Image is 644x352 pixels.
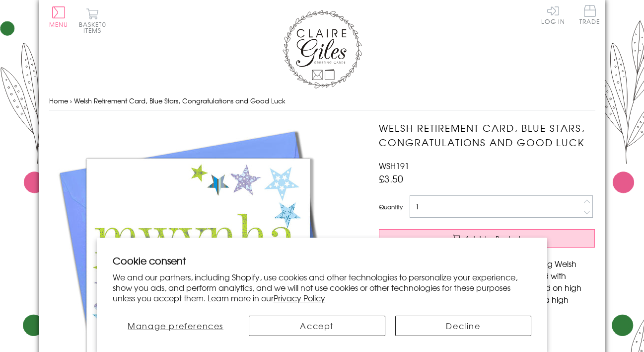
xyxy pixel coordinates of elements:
button: Decline [395,316,532,336]
span: Welsh Retirement Card, Blue Stars, Congratulations and Good Luck [74,96,286,105]
span: £3.50 [379,172,403,185]
a: Trade [579,5,600,26]
p: We and our partners, including Shopify, use cookies and other technologies to personalize your ex... [113,272,532,303]
button: Accept [249,316,385,336]
h2: Cookie consent [113,254,532,267]
button: Manage preferences [113,316,239,336]
button: Basket0 items [79,8,106,33]
span: 0 items [83,20,106,35]
button: Add to Basket [379,229,595,248]
span: › [70,96,72,105]
h1: Welsh Retirement Card, Blue Stars, Congratulations and Good Luck [379,121,595,150]
span: Add to Basket [465,234,521,244]
nav: breadcrumbs [49,91,595,111]
a: Log In [541,5,565,24]
span: Trade [579,5,600,24]
label: Quantity [379,202,403,211]
span: Manage preferences [128,320,223,332]
a: Privacy Policy [274,292,325,304]
span: WSH191 [379,160,409,172]
a: Home [49,96,68,105]
img: Claire Giles Greetings Cards [283,10,362,88]
span: Menu [49,20,69,29]
button: Menu [49,6,69,27]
